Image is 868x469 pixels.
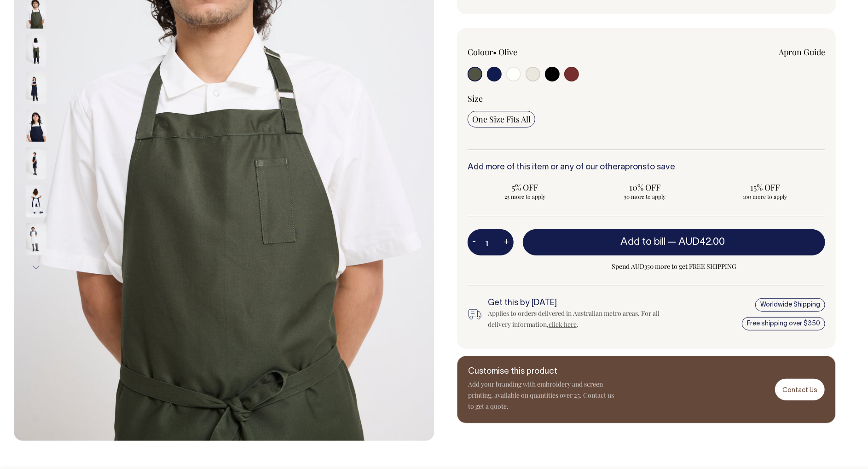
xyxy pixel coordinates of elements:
div: Colour [468,46,611,58]
input: 15% OFF 100 more to apply [708,179,822,203]
a: click here [549,320,577,329]
p: Add your branding with embroidery and screen printing, available on quantities over 25. Contact u... [468,379,615,412]
input: One Size Fits All [468,111,535,127]
span: 15% OFF [712,182,818,193]
span: AUD42.00 [679,237,725,247]
h6: Customise this product [468,367,615,376]
label: Olive [498,46,517,58]
span: Add to bill [621,237,666,247]
a: aprons [620,163,647,171]
button: + [499,233,514,252]
div: Applies to orders delivered in Australian metro areas. For all delivery information, . [488,308,663,330]
a: Apron Guide [779,46,825,58]
img: dark-navy [26,110,46,142]
input: 5% OFF 25 more to apply [468,179,582,203]
span: • [493,46,497,58]
img: olive [26,34,46,66]
button: Add to bill —AUD42.00 [523,229,825,255]
img: dark-navy [26,147,46,179]
img: dark-navy [26,185,46,217]
span: 50 more to apply [592,193,698,200]
span: 100 more to apply [712,193,818,200]
img: dark-navy [26,72,46,104]
h6: Get this by [DATE] [488,299,663,308]
span: — [668,237,728,247]
span: One Size Fits All [472,114,531,125]
h6: Add more of this item or any of our other to save [468,163,825,172]
span: Spend AUD350 more to get FREE SHIPPING [523,261,825,272]
a: Contact Us [775,379,825,400]
span: 10% OFF [592,182,698,193]
span: 25 more to apply [472,193,578,200]
span: 5% OFF [472,182,578,193]
input: 10% OFF 50 more to apply [588,179,702,203]
div: Size [468,93,825,104]
button: - [468,233,480,252]
img: off-white [26,223,46,255]
button: Next [29,257,43,278]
